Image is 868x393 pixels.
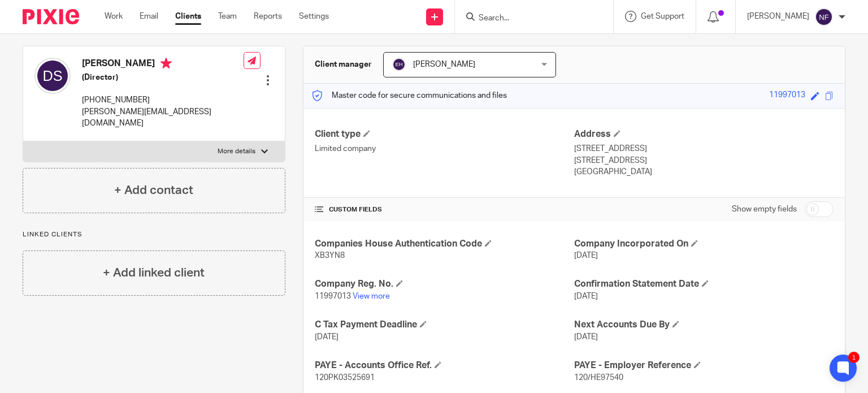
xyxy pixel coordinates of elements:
p: Linked clients [23,230,285,239]
h4: + Add contact [114,182,193,199]
span: [DATE] [574,292,598,300]
a: Work [105,11,123,22]
a: Email [140,11,158,22]
a: View more [353,292,390,300]
i: Primary [160,58,172,69]
label: Show empty fields [732,204,797,215]
a: Reports [254,11,282,22]
p: [STREET_ADDRESS] [574,143,834,154]
a: Settings [299,11,329,22]
a: Team [218,11,237,22]
img: svg%3E [815,8,833,26]
img: svg%3E [392,58,406,71]
h4: CUSTOM FIELDS [315,205,574,214]
h4: [PERSON_NAME] [82,58,244,72]
p: [PHONE_NUMBER] [82,94,244,106]
h4: C Tax Payment Deadline [315,319,574,331]
h4: PAYE - Employer Reference [574,360,834,372]
h4: Companies House Authentication Code [315,238,574,250]
h3: Client manager [315,59,372,70]
span: 11997013 [315,292,351,300]
p: Master code for secure communications and files [312,90,507,101]
h4: Company Incorporated On [574,238,834,250]
div: 1 [848,352,860,363]
h5: (Director) [82,72,244,83]
p: [PERSON_NAME][EMAIL_ADDRESS][DOMAIN_NAME] [82,106,244,129]
p: [PERSON_NAME] [747,11,809,22]
p: [STREET_ADDRESS] [574,155,834,166]
h4: PAYE - Accounts Office Ref. [315,360,574,372]
p: [GEOGRAPHIC_DATA] [574,166,834,178]
h4: Next Accounts Due By [574,319,834,331]
h4: Address [574,128,834,140]
p: Limited company [315,143,574,154]
h4: Client type [315,128,574,140]
span: Get Support [641,12,684,20]
div: 11997013 [769,89,805,102]
img: Pixie [23,9,79,24]
span: [DATE] [574,333,598,341]
img: svg%3E [34,58,71,94]
span: 120/HE97540 [574,374,623,382]
span: [PERSON_NAME] [413,61,475,68]
span: 120PK03525691 [315,374,375,382]
span: [DATE] [315,333,338,341]
h4: Company Reg. No. [315,278,574,290]
h4: Confirmation Statement Date [574,278,834,290]
span: XB3YN8 [315,252,345,260]
p: More details [218,147,255,156]
a: Clients [175,11,201,22]
span: [DATE] [574,252,598,260]
input: Search [478,14,579,24]
h4: + Add linked client [103,264,205,282]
